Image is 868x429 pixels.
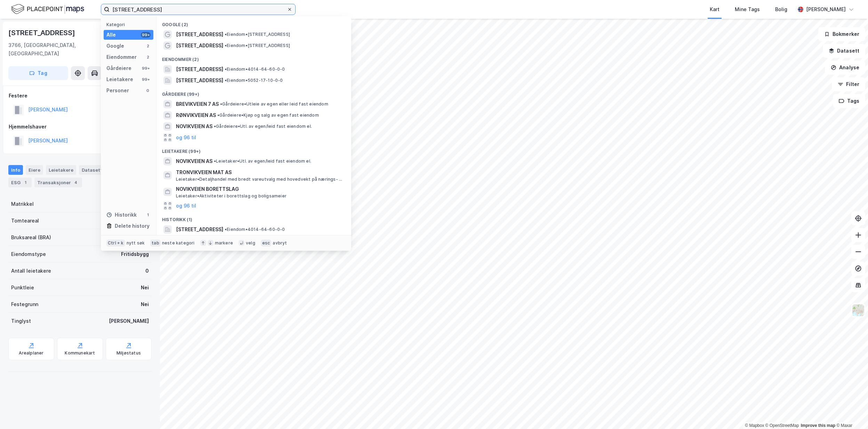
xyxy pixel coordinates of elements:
[34,178,82,187] div: Transaksjoner
[225,67,227,72] span: •
[176,30,223,39] span: [STREET_ADDRESS]
[214,124,216,129] span: •
[162,240,195,246] div: neste kategori
[121,250,149,258] div: Fritidsbygg
[833,396,868,429] div: Kontrollprogram for chat
[156,211,351,224] div: Historikk (1)
[106,240,125,247] div: Ctrl + k
[9,123,151,131] div: Hjemmelshaver
[801,423,835,428] a: Improve this map
[79,165,105,175] div: Datasett
[214,158,216,164] span: •
[735,5,760,14] div: Mine Tags
[106,75,133,84] div: Leietakere
[145,212,151,218] div: 1
[11,283,34,292] div: Punktleie
[225,67,285,72] span: Eiendom • 4014-64-60-0-0
[176,177,344,182] span: Leietaker • Detaljhandel med bredt vareutvalg med hovedvekt på nærings- og nytelsesmidler
[176,100,219,108] span: BREVIKVEIEN 7 AS
[852,304,865,317] img: Z
[176,41,223,50] span: [STREET_ADDRESS]
[141,300,149,309] div: Nei
[156,51,351,64] div: Eiendommer (2)
[217,112,219,118] span: •
[176,193,287,199] span: Leietaker • Aktiviteter i borettslag og boligsameier
[818,27,865,41] button: Bokmerker
[225,78,227,83] span: •
[225,227,227,232] span: •
[156,143,351,156] div: Leietakere (99+)
[176,202,196,210] button: og 96 til
[127,240,145,246] div: nytt søk
[176,76,223,85] span: [STREET_ADDRESS]
[11,267,51,275] div: Antall leietakere
[156,16,351,29] div: Google (2)
[106,31,116,39] div: Alle
[141,283,149,292] div: Nei
[176,65,223,73] span: [STREET_ADDRESS]
[65,350,95,356] div: Kommunekart
[11,200,34,208] div: Matrikkel
[46,165,76,175] div: Leietakere
[8,178,32,187] div: ESG
[710,5,720,14] div: Kart
[246,240,255,246] div: velg
[833,94,865,108] button: Tags
[261,240,272,247] div: esc
[145,54,151,60] div: 2
[11,250,46,258] div: Eiendomstype
[109,317,149,325] div: [PERSON_NAME]
[72,179,79,186] div: 4
[806,5,846,14] div: [PERSON_NAME]
[832,77,865,91] button: Filter
[150,240,161,247] div: tab
[176,111,216,119] span: RØNVIKVEIEN AS
[145,88,151,93] div: 0
[110,4,287,15] input: Søk på adresse, matrikkel, gårdeiere, leietakere eller personer
[225,32,227,37] span: •
[220,101,222,107] span: •
[145,267,149,275] div: 0
[8,41,117,58] div: 3766, [GEOGRAPHIC_DATA], [GEOGRAPHIC_DATA]
[145,43,151,49] div: 2
[106,42,124,50] div: Google
[106,86,129,95] div: Personer
[745,423,764,428] a: Mapbox
[225,78,283,83] span: Eiendom • 5052-17-10-0-0
[141,32,151,38] div: 99+
[19,350,43,356] div: Arealplaner
[833,396,868,429] iframe: Chat Widget
[11,217,39,225] div: Tomteareal
[22,179,29,186] div: 1
[214,158,311,164] span: Leietaker • Utl. av egen/leid fast eiendom el.
[215,240,233,246] div: markere
[225,43,290,48] span: Eiendom • [STREET_ADDRESS]
[825,61,865,75] button: Analyse
[765,423,799,428] a: OpenStreetMap
[141,77,151,82] div: 99+
[176,157,212,165] span: NOVIKVEIEN AS
[141,65,151,71] div: 99+
[225,43,227,48] span: •
[11,233,51,242] div: Bruksareal (BRA)
[8,165,23,175] div: Info
[116,350,141,356] div: Miljøstatus
[176,122,212,131] span: NOVIKVEIEN AS
[217,112,319,118] span: Gårdeiere • Kjøp og salg av egen fast eiendom
[9,92,151,100] div: Festere
[106,22,153,27] div: Kategori
[8,27,77,38] div: [STREET_ADDRESS]
[106,53,137,61] div: Eiendommer
[11,300,38,309] div: Festegrunn
[156,86,351,99] div: Gårdeiere (99+)
[176,225,223,234] span: [STREET_ADDRESS]
[11,3,84,15] img: logo.f888ab2527a4732fd821a326f86c7f29.svg
[214,124,312,129] span: Gårdeiere • Utl. av egen/leid fast eiendom el.
[176,168,343,177] span: TRONVIKVEIEN MAT AS
[225,227,285,232] span: Eiendom • 4014-64-60-0-0
[176,185,343,193] span: NOVIKVEIEN BORETTSLAG
[106,211,137,219] div: Historikk
[115,222,150,230] div: Delete history
[8,66,68,80] button: Tag
[220,101,328,107] span: Gårdeiere • Utleie av egen eller leid fast eiendom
